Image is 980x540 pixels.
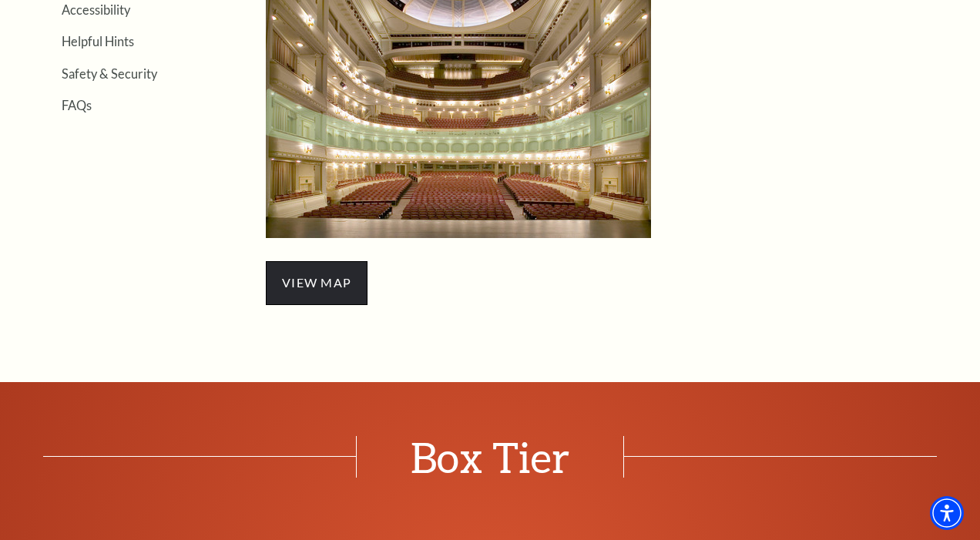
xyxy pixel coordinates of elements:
[266,273,367,290] a: view map - open in a new tab
[356,436,624,478] span: Box Tier
[266,261,367,304] span: view map
[62,66,157,81] a: Safety & Security
[62,98,92,112] a: FAQs
[62,34,134,49] a: Helpful Hints
[266,106,651,124] a: Box Tier Seating - open in a new tab
[62,2,130,17] a: Accessibility
[930,496,964,530] div: Accessibility Menu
